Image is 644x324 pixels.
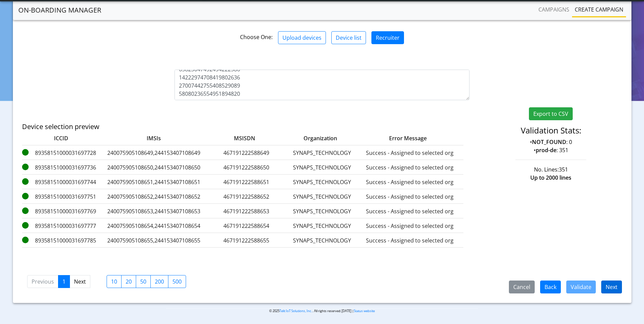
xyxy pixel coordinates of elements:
label: 240075905108653,244153407108653 [103,207,205,215]
a: 1 [58,275,70,288]
span: 351 [559,166,568,173]
label: SYNAPS_TECHNOLOGY [288,178,356,186]
strong: NOT_FOUND [532,138,566,146]
label: 240075905108652,244153407108652 [103,193,205,201]
a: Status website [354,309,375,313]
label: 89358151000031697785 [22,236,100,245]
button: Cancel [509,281,535,293]
label: 50 [136,275,151,288]
label: 89358151000031697728 [22,149,100,157]
h4: Validation Stats: [480,126,622,136]
label: MSISDN [207,134,272,142]
label: 240075905108655,244153407108655 [103,236,205,245]
label: SYNAPS_TECHNOLOGY [288,236,356,245]
div: No. Lines: [475,165,627,174]
label: Success - Assigned to selected org [359,178,461,186]
label: 500 [168,275,186,288]
label: 467191222588652 [207,193,286,201]
label: Organization [275,134,343,142]
p: • : 0 [480,138,622,146]
label: Success - Assigned to selected org [359,222,461,230]
button: Upload devices [278,31,326,44]
label: 200 [150,275,168,288]
a: Create campaign [572,3,626,16]
label: 89358151000031697751 [22,193,100,201]
label: 89358151000031697736 [22,163,100,172]
label: Success - Assigned to selected org [359,193,461,201]
button: Export to CSV [529,107,573,120]
p: • : 351 [480,146,622,154]
div: Up to 2000 lines [475,174,627,182]
label: 240075905108650,244153407108650 [103,163,205,172]
label: 89358151000031697744 [22,178,100,186]
a: Campaigns [536,3,572,16]
p: © 2025 . All rights reserved.[DATE] | [166,308,478,313]
label: Success - Assigned to selected org [359,207,461,215]
label: Success - Assigned to selected org [359,163,461,172]
label: SYNAPS_TECHNOLOGY [288,163,356,172]
a: On-Boarding Manager [18,3,101,17]
label: 467191222588655 [207,236,286,245]
label: SYNAPS_TECHNOLOGY [288,207,356,215]
label: ICCID [22,134,100,142]
strong: prod-de [536,146,556,154]
button: Validate [566,281,596,293]
a: Next [70,275,90,288]
label: 89358151000031697769 [22,207,100,215]
label: SYNAPS_TECHNOLOGY [288,149,356,157]
button: Next [601,281,622,293]
label: 467191222588650 [207,163,286,172]
button: Back [540,281,561,293]
button: Device list [331,31,366,44]
label: 20 [121,275,136,288]
label: 240075905108649,244153407108649 [103,149,205,157]
h5: Device selection preview [22,123,422,131]
label: 10 [107,275,122,288]
label: Success - Assigned to selected org [359,236,461,245]
label: Success - Assigned to selected org [359,149,461,157]
label: 467191222588653 [207,207,286,215]
label: 89358151000031697777 [22,222,100,230]
label: 467191222588654 [207,222,286,230]
label: 467191222588649 [207,149,286,157]
label: 240075905108651,244153407108651 [103,178,205,186]
label: Error Message [345,134,447,142]
label: 240075905108654,244153407108654 [103,222,205,230]
label: SYNAPS_TECHNOLOGY [288,193,356,201]
label: IMSIs [103,134,205,142]
a: Telit IoT Solutions, Inc. [279,309,312,313]
span: Choose One: [240,33,273,41]
button: Recruiter [371,31,404,44]
label: 467191222588651 [207,178,286,186]
label: SYNAPS_TECHNOLOGY [288,222,356,230]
